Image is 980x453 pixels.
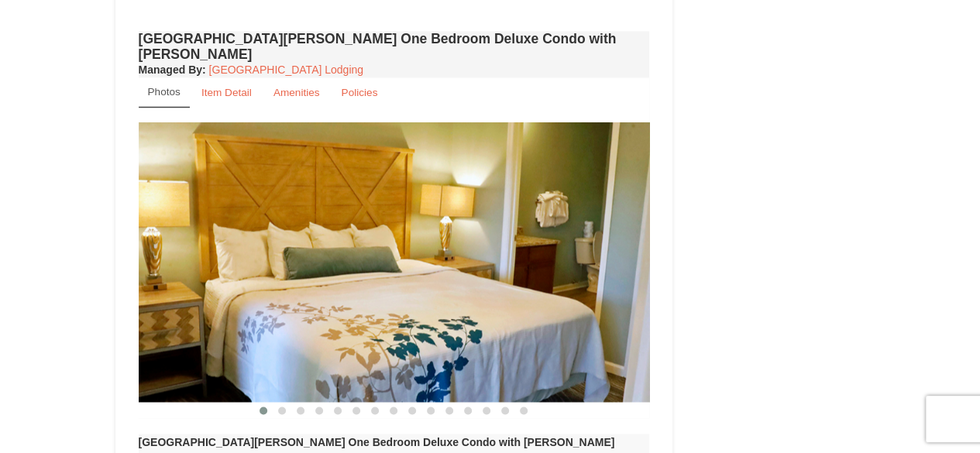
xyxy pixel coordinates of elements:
a: Item Detail [191,77,262,108]
small: Amenities [273,87,320,98]
small: Photos [148,86,181,98]
strong: : [139,63,206,76]
a: [GEOGRAPHIC_DATA] Lodging [209,63,363,76]
span: Managed By [139,63,202,76]
a: Policies [331,77,387,108]
img: 18876286-122-159e5707.jpg [139,122,650,402]
strong: [GEOGRAPHIC_DATA][PERSON_NAME] One Bedroom Deluxe Condo with [PERSON_NAME] [139,435,615,448]
h4: [GEOGRAPHIC_DATA][PERSON_NAME] One Bedroom Deluxe Condo with [PERSON_NAME] [139,31,650,62]
small: Item Detail [201,87,252,98]
a: Amenities [263,77,330,108]
a: Photos [139,77,190,108]
small: Policies [341,87,377,98]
